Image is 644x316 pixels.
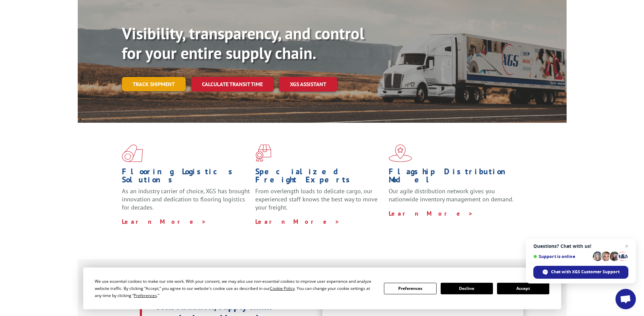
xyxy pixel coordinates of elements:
[389,210,473,217] a: Learn More >
[533,254,590,259] span: Support is online
[122,167,250,187] h1: Flooring Logistics Solutions
[389,187,514,203] span: Our agile distribution network gives you nationwide inventory management on demand.
[122,187,250,211] span: As an industry carrier of choice, XGS has brought innovation and dedication to flooring logistics...
[191,77,274,92] a: Calculate transit time
[255,187,384,217] p: From overlength loads to delicate cargo, our experienced staff knows the best way to move your fr...
[533,243,628,249] span: Questions? Chat with us!
[95,278,376,299] div: We use essential cookies to make our site work. With your consent, we may also use non-essential ...
[122,23,364,63] b: Visibility, transparency, and control for your entire supply chain.
[615,289,636,309] div: Open chat
[384,283,436,294] button: Preferences
[122,144,143,162] img: xgs-icon-total-supply-chain-intelligence-red
[441,283,493,294] button: Decline
[270,285,295,291] span: Cookie Policy
[497,283,549,294] button: Accept
[389,144,412,162] img: xgs-icon-flagship-distribution-model-red
[279,77,337,92] a: XGS ASSISTANT
[83,268,561,309] div: Cookie Consent Prompt
[255,167,384,187] h1: Specialized Freight Experts
[255,218,340,225] a: Learn More >
[134,293,157,298] span: Preferences
[389,167,517,187] h1: Flagship Distribution Model
[551,269,620,275] span: Chat with XGS Customer Support
[122,77,186,91] a: Track shipment
[122,218,206,225] a: Learn More >
[623,242,631,250] span: Close chat
[533,266,628,279] div: Chat with XGS Customer Support
[255,144,271,162] img: xgs-icon-focused-on-flooring-red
